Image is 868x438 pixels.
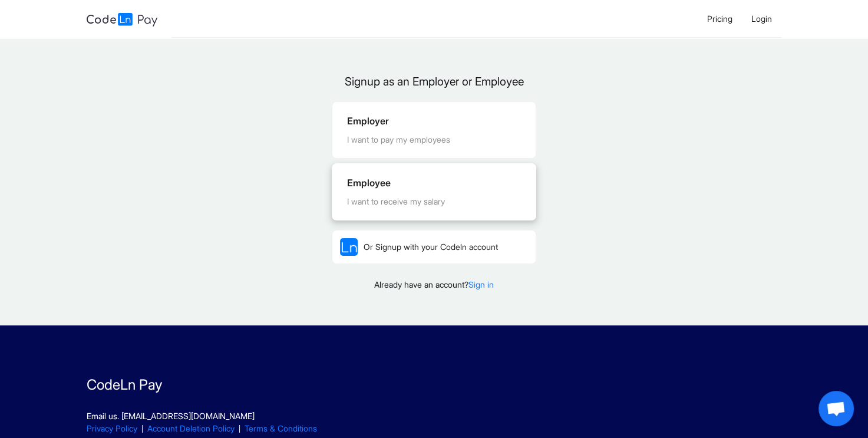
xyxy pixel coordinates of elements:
img: cropped-BS6Xz_mM.png [340,238,358,256]
div: I want to receive my salary [346,195,521,208]
span: Login [751,14,772,24]
a: Privacy Policy [87,423,137,433]
a: Email us. [EMAIL_ADDRESS][DOMAIN_NAME] [87,411,255,421]
p: Already have an account? [332,278,536,291]
span: Or Signup with your Codeln account [363,242,497,252]
div: Employer [346,114,521,129]
img: logo [87,13,157,27]
a: Mở cuộc trò chuyện [819,391,854,426]
span: Pricing [707,14,732,24]
div: I want to pay my employees [346,133,521,146]
div: Employee [346,176,521,190]
a: Sign in [468,279,494,289]
a: Account Deletion Policy [147,423,235,433]
a: Terms & Conditions [245,423,317,433]
p: CodeLn Pay [87,374,781,396]
p: Signup as an Employer or Employee [332,73,536,90]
